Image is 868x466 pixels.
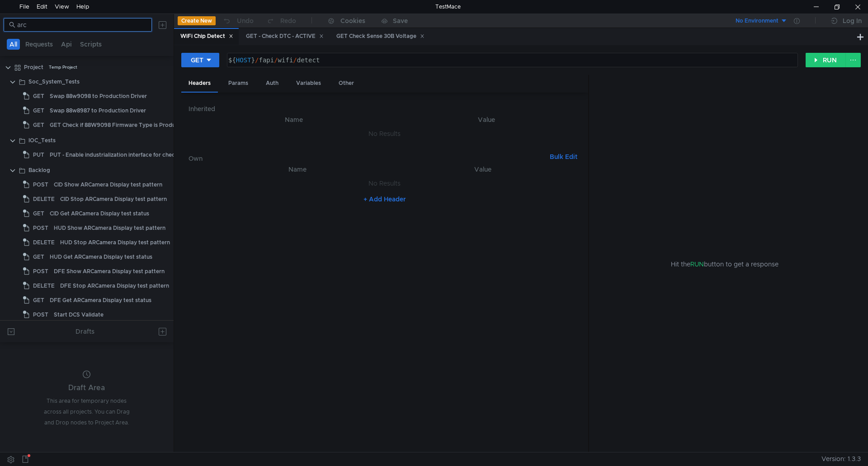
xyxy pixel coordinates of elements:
[260,14,302,28] button: Redo
[50,294,151,307] div: DFE Get ARCamera Display test status
[546,151,581,162] button: Bulk Edit
[33,221,48,235] span: POST
[289,75,328,92] div: Variables
[237,15,254,26] div: Undo
[806,53,846,67] button: RUN
[7,39,20,50] button: All
[33,250,44,264] span: GET
[336,32,425,41] div: GET Check Sense 30B Voltage
[246,32,324,41] div: GET - Check DTC - ACTIVE
[216,14,260,28] button: Undo
[181,75,218,93] div: Headers
[180,32,233,41] div: WiFi Chip Detect
[33,265,48,278] span: POST
[259,75,286,92] div: Auth
[360,194,410,205] button: + Add Header
[33,178,48,191] span: POST
[50,89,147,103] div: Swap 88w9098 to Production Driver
[196,114,392,125] th: Name
[178,16,216,25] button: Create New
[17,20,146,30] input: Search...
[368,130,401,138] nz-embed-empty: No Results
[60,279,169,293] div: DFE Stop ARCamera Display test pattern
[54,221,165,235] div: HUD Show ARCamera Display test pattern
[191,55,203,65] div: GET
[49,61,77,74] div: Temp Project
[181,53,219,67] button: GET
[392,114,581,125] th: Value
[393,18,408,24] div: Save
[75,326,94,337] div: Drafts
[280,15,296,26] div: Redo
[690,260,704,268] span: RUN
[821,452,861,466] span: Version: 1.3.3
[189,153,546,164] h6: Own
[33,118,44,132] span: GET
[203,164,392,175] th: Name
[50,207,149,220] div: CID Get ARCamera Display test status
[28,163,50,177] div: Backlog
[33,236,55,249] span: DELETE
[33,207,44,220] span: GET
[28,75,80,89] div: Soc_System_Tests
[33,294,44,307] span: GET
[28,134,56,147] div: IOC_Tests
[33,148,44,162] span: PUT
[24,61,43,74] div: Project
[340,15,365,26] div: Cookies
[368,179,401,187] nz-embed-empty: No Results
[54,178,162,191] div: CID Show ARCamera Display test pattern
[33,104,44,117] span: GET
[50,104,146,117] div: Swap 88w8987 to Production Driver
[50,118,189,132] div: GET Check if 88W9098 Firmware Type is Production
[331,75,361,92] div: Other
[58,39,75,50] button: Api
[77,39,104,50] button: Scripts
[33,308,48,322] span: POST
[725,14,788,28] button: No Environment
[221,75,255,92] div: Params
[671,259,778,269] span: Hit the button to get a response
[33,279,55,293] span: DELETE
[50,148,253,162] div: PUT - Enable industrialization interface for checking protection state (status)
[54,265,165,278] div: DFE Show ARCamera Display test pattern
[33,192,55,206] span: DELETE
[50,250,152,264] div: HUD Get ARCamera Display test status
[736,17,778,25] div: No Environment
[23,39,56,50] button: Requests
[189,103,581,114] h6: Inherited
[60,192,167,206] div: CID Stop ARCamera Display test pattern
[392,164,574,175] th: Value
[33,89,44,103] span: GET
[843,15,862,26] div: Log In
[60,236,170,249] div: HUD Stop ARCamera Display test pattern
[54,308,104,322] div: Start DCS Validate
